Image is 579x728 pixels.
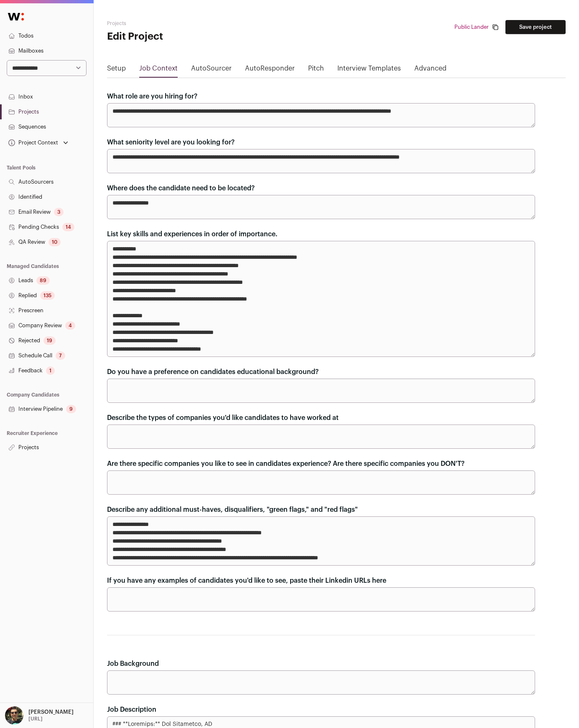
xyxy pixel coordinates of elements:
[337,63,401,77] a: Interview Templates
[3,8,28,25] img: Wellfound
[40,291,55,300] div: 135
[107,659,159,669] label: Job Background
[107,505,358,515] label: Describe any additional must-haves, disqualifiers, "green flags," and "red flags"
[36,276,50,285] div: 89
[107,63,126,77] a: Setup
[107,229,278,239] label: List key skills and experiences in order of importance.
[43,336,56,345] div: 19
[3,706,75,725] button: Open dropdown
[505,20,566,34] button: Save project
[56,351,65,360] div: 7
[414,63,446,77] a: Advanced
[107,459,464,469] label: Are there specific companies you like to see in candidates experience? Are there specific compani...
[5,706,23,725] img: 8429747-medium_jpg
[454,24,489,30] a: Public Lander
[191,63,232,77] a: AutoSourcer
[107,30,260,43] h1: Edit Project
[107,20,260,27] h2: Projects
[7,139,58,146] div: Project Context
[28,715,43,722] p: [URL]
[48,238,61,246] div: 10
[107,705,156,715] label: Job Description
[308,63,324,77] a: Pitch
[245,63,295,77] a: AutoResponder
[65,321,75,330] div: 4
[107,367,319,377] label: Do you have a preference on candidates educational background?
[139,63,178,77] a: Job Context
[66,405,76,413] div: 9
[7,137,70,149] button: Open dropdown
[28,709,74,715] p: [PERSON_NAME]
[107,91,197,101] label: What role are you hiring for?
[62,223,74,231] div: 14
[54,208,64,216] div: 3
[46,367,55,375] div: 1
[107,183,255,193] label: Where does the candidate need to be located?
[107,137,235,147] label: What seniority level are you looking for?
[107,413,339,423] label: Describe the types of companies you'd like candidates to have worked at
[107,576,386,586] label: If you have any examples of candidates you'd like to see, paste their Linkedin URLs here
